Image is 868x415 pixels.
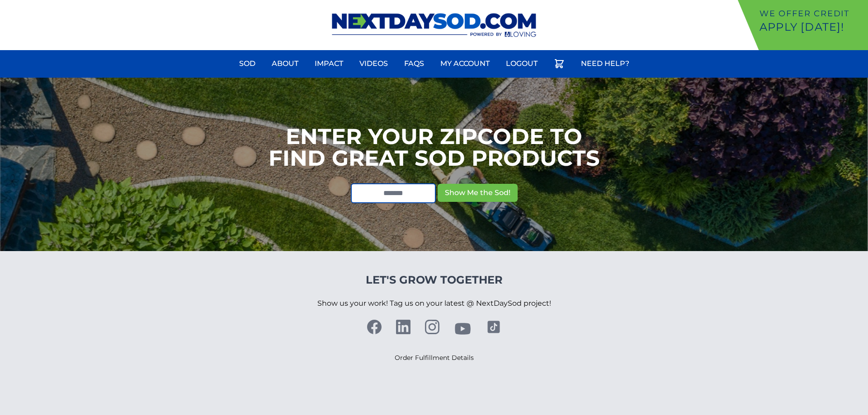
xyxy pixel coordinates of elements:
[500,53,543,75] a: Logout
[399,53,429,75] a: FAQs
[309,53,349,75] a: Impact
[266,53,304,75] a: About
[317,287,551,320] p: Show us your work! Tag us on your latest @ NextDaySod project!
[438,184,518,202] button: Show Me the Sod!
[354,53,393,75] a: Videos
[317,273,551,287] h4: Let's Grow Together
[269,126,600,169] h1: Enter your Zipcode to Find Great Sod Products
[759,20,864,34] p: Apply [DATE]!
[234,53,261,75] a: Sod
[576,53,635,75] a: Need Help?
[395,354,474,362] a: Order Fulfillment Details
[759,7,864,20] p: We offer Credit
[435,53,495,75] a: My Account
